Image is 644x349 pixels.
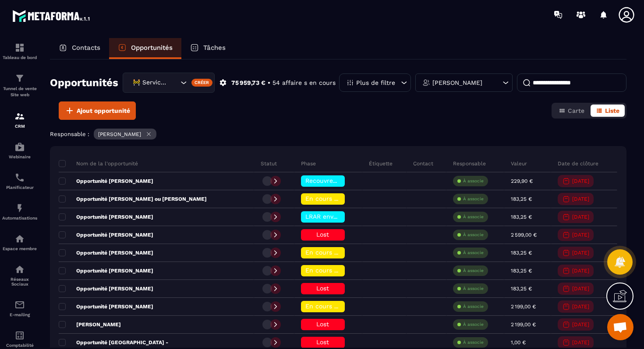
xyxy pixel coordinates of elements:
p: Planificateur [2,185,37,190]
img: formation [14,42,25,53]
p: À associe [463,232,484,238]
p: Opportunité [PERSON_NAME] [59,213,153,220]
img: scheduler [14,172,25,183]
p: À associe [463,250,484,256]
p: Responsable : [50,131,89,137]
a: automationsautomationsWebinaire [2,135,37,166]
span: Ajout opportunité [77,106,130,115]
p: Plus de filtre [356,80,395,86]
div: Créer [191,79,213,87]
p: Contacts [72,44,100,52]
a: formationformationTableau de bord [2,36,37,66]
p: À associe [463,196,484,202]
p: Réseaux Sociaux [2,277,37,286]
span: Carte [568,107,584,114]
p: 2 599,00 € [511,232,537,238]
p: Date de clôture [558,160,598,167]
p: Automatisations [2,216,37,220]
p: Opportunité [PERSON_NAME] [59,285,153,292]
p: [DATE] [572,286,589,292]
p: À associe [463,321,484,328]
a: emailemailE-mailing [2,293,37,324]
p: [PERSON_NAME] [98,131,141,137]
p: [DATE] [572,321,589,328]
span: En cours de régularisation [305,195,385,202]
p: 1,00 € [511,339,526,346]
a: automationsautomationsAutomatisations [2,196,37,227]
p: Tableau de bord [2,55,37,60]
a: Tâches [181,38,234,59]
span: En cours de régularisation [305,267,385,274]
p: Valeur [511,160,527,167]
p: [DATE] [572,339,589,346]
p: [DATE] [572,268,589,274]
p: Webinaire [2,154,37,159]
p: [DATE] [572,250,589,256]
p: [DATE] [572,214,589,220]
p: À associe [463,268,484,274]
img: automations [14,203,25,213]
span: 🚧 Service Client [131,78,170,87]
p: 183,25 € [511,196,532,202]
p: [DATE] [572,196,589,202]
p: • [268,79,270,87]
a: Contacts [50,38,109,59]
img: logo [12,8,91,24]
p: Tunnel de vente Site web [2,86,37,98]
p: 75 959,73 € [231,79,265,87]
img: social-network [14,264,25,275]
span: Lost [316,339,329,346]
a: formationformationTunnel de vente Site web [2,66,37,105]
p: [PERSON_NAME] [432,80,482,86]
p: Opportunité [PERSON_NAME] [59,231,153,238]
p: 229,90 € [511,178,533,184]
button: Carte [553,105,590,117]
span: Recouvrement [305,177,349,184]
a: Opportunités [109,38,181,59]
button: Ajout opportunité [59,101,136,120]
p: Tâches [203,44,226,52]
p: E-mailing [2,312,37,317]
img: email [14,300,25,310]
p: À associe [463,178,484,184]
p: [DATE] [572,178,589,184]
span: En cours de régularisation [305,303,385,310]
a: Ouvrir le chat [607,314,633,340]
img: automations [14,142,25,152]
p: Espace membre [2,246,37,251]
p: Opportunité [PERSON_NAME] [59,303,153,310]
a: automationsautomationsEspace membre [2,227,37,258]
p: 183,25 € [511,214,532,220]
span: Lost [316,231,329,238]
span: Lost [316,321,329,328]
p: Opportunité [PERSON_NAME] [59,249,153,256]
a: formationformationCRM [2,105,37,135]
div: Search for option [123,73,215,93]
p: Contact [413,160,433,167]
p: 183,25 € [511,268,532,274]
p: À associe [463,286,484,292]
p: [PERSON_NAME] [59,321,121,328]
img: formation [14,111,25,122]
a: schedulerschedulerPlanificateur [2,166,37,196]
p: Étiquette [369,160,393,167]
p: CRM [2,124,37,129]
p: À associe [463,214,484,220]
img: accountant [14,330,25,341]
p: Comptabilité [2,343,37,348]
p: Opportunité [GEOGRAPHIC_DATA] - [59,339,168,346]
p: 2 199,00 € [511,304,536,310]
p: Nom de la l'opportunité [59,160,138,167]
p: 2 199,00 € [511,321,536,328]
p: Opportunité [PERSON_NAME] [59,178,153,185]
p: Opportunités [131,44,173,52]
p: [DATE] [572,304,589,310]
p: 54 affaire s en cours [272,79,336,87]
span: Lost [316,285,329,292]
p: Opportunité [PERSON_NAME] [59,267,153,274]
p: 183,25 € [511,286,532,292]
p: À associe [463,339,484,346]
p: À associe [463,304,484,310]
a: social-networksocial-networkRéseaux Sociaux [2,258,37,293]
span: En cours de régularisation [305,249,385,256]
